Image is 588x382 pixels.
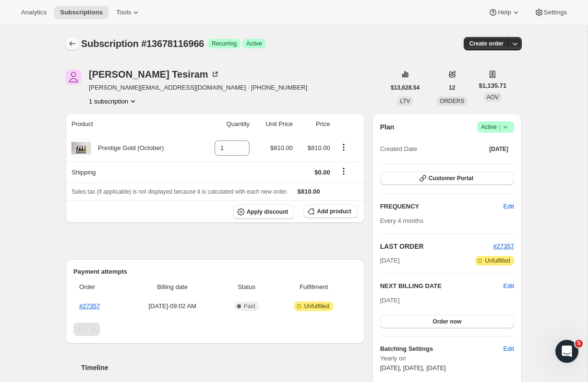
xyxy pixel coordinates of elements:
span: AOV [487,94,499,101]
span: Fulfillment [276,282,351,292]
button: #27357 [493,242,514,251]
span: [DATE], [DATE], [DATE] [380,364,446,371]
th: Unit Price [252,114,296,135]
span: Every 4 months [380,217,423,224]
button: Subscriptions [54,6,108,19]
span: | [499,123,501,131]
button: Create order [464,37,509,50]
button: Analytics [15,6,52,19]
th: Quantity [199,114,252,135]
th: Product [66,114,199,135]
iframe: Intercom live chat [555,340,578,363]
button: Shipping actions [336,166,351,176]
button: Subscriptions [66,37,79,50]
span: Tools [116,9,131,16]
span: Order now [432,318,461,325]
span: Customer Portal [429,174,473,182]
h2: FREQUENCY [380,202,504,211]
span: $13,628.54 [391,84,420,92]
button: $13,628.54 [385,81,425,94]
span: Paid [244,302,255,310]
span: Edit [504,344,514,354]
a: #27357 [79,302,100,310]
th: Price [296,114,333,135]
span: Create order [469,40,504,47]
span: [PERSON_NAME][EMAIL_ADDRESS][DOMAIN_NAME] · [PHONE_NUMBER] [89,83,307,93]
div: Prestige Gold (October) [91,143,164,153]
span: $810.00 [298,188,320,195]
span: $810.00 [270,144,293,151]
span: 5 [575,340,583,347]
th: Order [73,277,125,298]
span: Apply discount [247,208,288,216]
span: $810.00 [308,144,330,151]
span: Unfulfilled [485,257,510,265]
span: Add product [317,208,351,215]
span: LTV [400,98,410,104]
button: Help [482,6,526,19]
span: 12 [449,84,455,92]
button: Apply discount [233,205,294,219]
h6: Batching Settings [380,344,504,354]
span: ORDERS [440,98,464,104]
button: 12 [443,81,461,94]
span: Active [481,122,510,132]
button: Order now [380,315,514,328]
span: [DATE] [489,145,508,153]
button: Customer Portal [380,172,514,185]
span: Help [498,9,511,16]
th: Shipping [66,162,199,183]
button: Edit [504,281,514,291]
span: Subscription #13678116966 [81,38,204,49]
span: Subscriptions [60,9,103,16]
span: Unfulfilled [304,302,329,310]
button: Settings [528,6,573,19]
button: Product actions [336,142,351,152]
button: Edit [498,341,520,357]
span: Pravir Tesiram [66,69,81,85]
button: Product actions [89,96,138,106]
span: Yearly on [380,354,514,363]
nav: Pagination [73,323,357,336]
span: $1,135.71 [479,81,506,91]
span: Active [246,40,262,47]
h2: Timeline [81,363,365,372]
span: Sales tax (if applicable) is not displayed because it is calculated with each new order. [72,188,288,195]
button: Tools [110,6,146,19]
span: Status [222,282,271,292]
span: Edit [504,202,514,211]
h2: NEXT BILLING DATE [380,281,504,291]
span: $0.00 [314,169,330,176]
h2: LAST ORDER [380,242,493,251]
a: #27357 [493,243,514,250]
span: Billing date [128,282,216,292]
button: Edit [498,199,520,214]
span: Created Date [380,144,417,154]
span: Recurring [212,40,237,47]
span: [DATE] · 09:02 AM [128,301,216,311]
span: [DATE] [380,256,400,266]
button: [DATE] [483,142,514,156]
span: Settings [544,9,567,16]
button: Add product [303,205,357,218]
span: Analytics [21,9,47,16]
h2: Plan [380,122,395,132]
span: [DATE] [380,297,400,304]
h2: Payment attempts [73,267,357,277]
div: [PERSON_NAME] Tesiram [89,69,220,79]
